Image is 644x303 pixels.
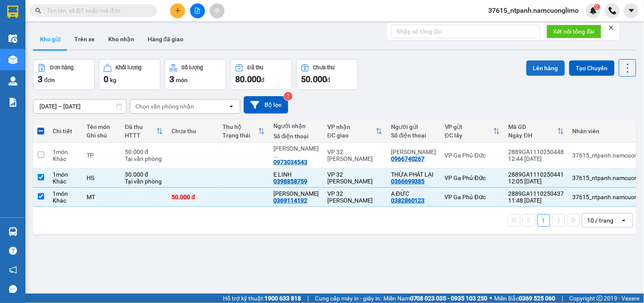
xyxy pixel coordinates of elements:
div: Ngày ĐH [509,132,557,139]
div: VP 32 [PERSON_NAME] [327,149,382,162]
th: Toggle SortBy [218,120,269,143]
div: Người gửi [391,123,436,130]
div: VP 32 [PERSON_NAME] [327,171,382,185]
div: 12:44 [DATE] [509,155,564,162]
div: Thu hộ [222,123,258,130]
span: copyright [597,295,603,301]
button: Bộ lọc [244,96,288,114]
span: | [307,294,309,303]
div: Số điện thoại [391,132,436,139]
span: kg [110,77,116,83]
button: Chưa thu50.000đ [296,59,358,90]
span: Hỗ trợ kỹ thuật: [223,294,301,303]
div: Chi tiết [53,128,78,134]
button: Khối lượng0kg [99,59,160,90]
div: Khác [53,197,78,204]
img: phone-icon [609,7,616,14]
span: Miền Nam [383,294,488,303]
span: 0 [104,74,108,84]
span: 2 [596,4,599,10]
span: ... [273,152,278,159]
div: HTTT [125,132,156,139]
button: Kho gửi [33,29,67,49]
span: đ [327,77,330,83]
div: 2889GA1110250437 [509,190,564,197]
div: PHẠM MINH NGHIỆP [391,149,436,155]
button: Đã thu80.000đ [231,59,292,90]
div: Số lượng [182,65,203,71]
th: Toggle SortBy [441,120,504,143]
div: HS [87,174,116,181]
div: VP Ga Phủ Đức [445,174,500,181]
button: Kho nhận [101,29,141,49]
img: logo-vxr [7,6,18,18]
input: Select a date range. [34,100,126,113]
div: Chọn văn phòng nhận [135,102,194,111]
div: VP 32 [PERSON_NAME] [327,190,382,204]
div: Tại văn phòng [125,178,163,185]
sup: 2 [594,4,600,10]
button: Kết nối tổng đài [547,25,602,38]
div: 0382860123 [391,197,425,204]
span: question-circle [9,247,17,255]
div: 0973034543 [273,159,307,166]
div: 50.000 đ [172,194,214,200]
img: warehouse-icon [8,227,17,236]
div: VP Ga Phủ Đức [445,152,500,159]
div: THỪA PHÁT LẠI [391,171,436,178]
th: Toggle SortBy [504,120,568,143]
div: Đã thu [247,65,263,71]
div: TP [87,152,116,159]
div: 10 / trang [588,216,614,225]
sup: 2 [284,92,292,100]
div: Chưa thu [172,128,214,134]
button: 1 [537,214,550,227]
input: Nhập số tổng đài [391,25,540,38]
strong: 0708 023 035 - 0935 103 250 [410,295,488,302]
strong: 1900 633 818 [264,295,301,302]
th: Toggle SortBy [121,120,167,143]
div: 1 món [53,190,78,197]
th: Toggle SortBy [323,120,387,143]
span: 3 [38,74,42,84]
div: VP nhận [327,123,376,130]
div: Khác [53,178,78,185]
img: warehouse-icon [8,77,17,86]
div: Khối lượng [116,65,142,71]
img: icon-new-feature [590,7,597,14]
div: Tên món [87,123,116,130]
span: 80.000 [235,74,261,84]
div: 30.000 đ [125,171,163,178]
span: 37615_ntpanh.namcuonglimo [482,5,586,16]
div: ĐC lấy [445,132,493,139]
div: 12:05 [DATE] [509,178,564,185]
div: 0369114192 [273,197,307,204]
div: ĐC giao [327,132,376,139]
span: | [562,294,563,303]
div: VP Ga Phủ Đức [445,194,500,200]
span: Cung cấp máy in - giấy in: [315,294,381,303]
span: close [608,25,614,31]
div: 1 món [53,149,78,155]
button: caret-down [624,3,639,18]
div: 0966740267 [391,155,425,162]
button: Số lượng3món [165,59,226,90]
span: caret-down [628,7,636,14]
span: món [176,77,188,83]
button: Trên xe [67,29,101,49]
button: Hàng đã giao [141,29,190,49]
div: Đã thu [125,123,156,130]
button: plus [170,3,185,18]
button: Lên hàng [526,60,565,76]
button: aim [210,3,225,18]
button: Đơn hàng3đơn [33,59,95,90]
button: Tạo Chuyến [569,60,615,76]
span: file-add [194,8,200,14]
div: 1 món [53,171,78,178]
div: NGUYỄN ANH DŨNG [273,145,319,159]
svg: open [621,217,627,224]
div: Chưa thu [313,65,335,71]
div: 2889GA1110250441 [509,171,564,178]
div: 50.000 đ [125,149,163,155]
div: VP gửi [445,123,493,130]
